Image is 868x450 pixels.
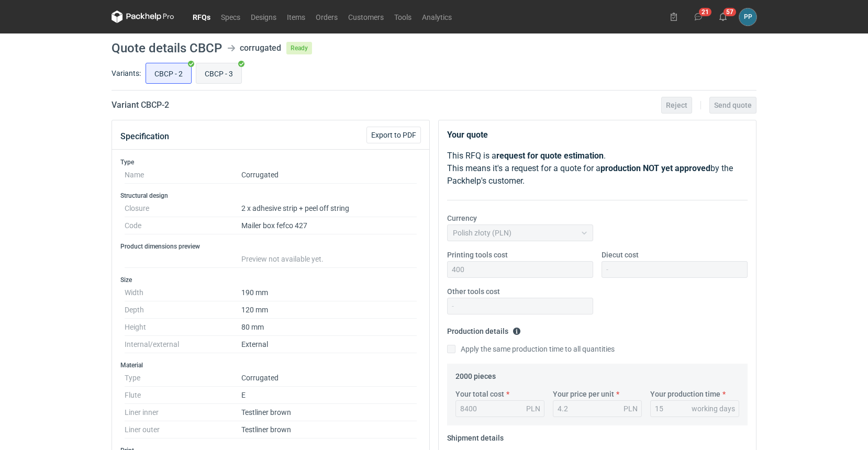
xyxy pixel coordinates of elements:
label: Your total cost [455,389,504,399]
label: Other tools cost [447,286,500,297]
dt: Type [125,369,241,387]
dd: 120 mm [241,301,417,319]
strong: Your quote [447,130,488,140]
h3: Type [120,158,421,166]
dt: Code [125,217,241,234]
button: Send quote [709,97,756,114]
label: CBCP - 2 [146,63,192,84]
legend: Production details [447,323,521,335]
dt: Flute [125,387,241,404]
dd: Corrugated [241,166,417,184]
dd: Testliner brown [241,421,417,438]
dd: External [241,336,417,353]
div: PLN [526,403,540,414]
dt: Closure [125,200,241,217]
dt: Height [125,319,241,336]
strong: request for quote estimation [496,151,604,161]
div: Paweł Puch [739,8,756,26]
div: working days [692,403,735,414]
h3: Material [120,361,421,369]
a: Orders [310,10,343,23]
dd: 80 mm [241,319,417,336]
label: Printing tools cost [447,250,508,260]
dd: 2 x adhesive strip + peel off string [241,200,417,217]
button: 57 [715,8,731,25]
dd: 190 mm [241,284,417,301]
strong: production NOT yet approved [600,163,710,173]
a: RFQs [187,10,216,23]
label: Apply the same production time to all quantities [447,344,615,354]
span: Send quote [714,102,752,109]
button: PP [739,8,756,26]
span: Ready [286,42,312,54]
dt: Width [125,284,241,301]
h3: Size [120,276,421,284]
dd: E [241,387,417,404]
legend: 2000 pieces [455,368,496,380]
dt: Internal/external [125,336,241,353]
dd: Testliner brown [241,404,417,421]
div: PLN [624,403,638,414]
button: Export to PDF [366,127,421,143]
label: Variants: [112,68,141,78]
dt: Name [125,166,241,184]
dt: Liner inner [125,404,241,421]
svg: Packhelp Pro [112,10,174,23]
a: Designs [246,10,282,23]
span: Export to PDF [371,131,416,139]
span: Reject [666,102,687,109]
button: Reject [661,97,692,114]
label: Diecut cost [602,250,639,260]
label: Your price per unit [553,389,614,399]
a: Items [282,10,310,23]
a: Tools [389,10,417,23]
span: Preview not available yet. [241,255,324,263]
legend: Shipment details [447,430,504,442]
dt: Depth [125,301,241,319]
label: Currency [447,213,477,223]
a: Customers [343,10,389,23]
button: Specification [120,124,169,149]
a: Specs [216,10,246,23]
div: corrugated [240,42,281,54]
a: Analytics [417,10,457,23]
dd: Corrugated [241,369,417,387]
h2: Variant CBCP - 2 [112,99,169,111]
button: 21 [690,8,707,25]
label: Your production time [650,389,720,399]
h1: Quote details CBCP [112,42,222,54]
dd: Mailer box fefco 427 [241,217,417,234]
dt: Liner outer [125,421,241,438]
label: CBCP - 3 [196,63,242,84]
h3: Structural design [120,192,421,200]
h3: Product dimensions preview [120,242,421,251]
p: This RFQ is a . This means it's a request for a quote for a by the Packhelp's customer. [447,150,748,187]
